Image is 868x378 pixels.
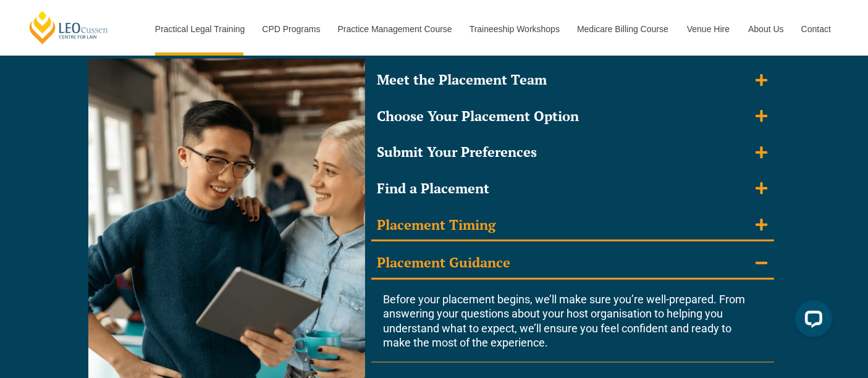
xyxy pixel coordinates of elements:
a: Practical Legal Training [146,2,253,56]
summary: Meet the Placement Team [371,65,774,95]
a: CPD Programs [253,2,328,56]
summary: Submit Your Preferences [371,137,774,167]
a: About Us [739,2,792,56]
span: Before your placement begins, we’ll make sure you’re well-prepared. From answering your questions... [384,293,746,349]
summary: Find a Placement [371,174,774,204]
div: Find a Placement [377,180,490,198]
summary: Choose Your Placement Option [371,101,774,132]
a: Medicare Billing Course [568,2,678,56]
iframe: LiveChat chat widget [785,295,837,347]
summary: Placement Timing [371,210,774,242]
div: Meet the Placement Team [377,71,547,89]
div: Submit Your Preferences [377,143,537,161]
div: Placement Timing [377,216,496,234]
div: Placement Guidance [377,254,511,272]
summary: Placement Guidance [371,248,774,280]
a: [PERSON_NAME] Centre for Law [28,10,110,45]
a: Traineeship Workshops [460,2,568,56]
div: Choose Your Placement Option [377,107,579,125]
a: Contact [792,2,840,56]
a: Venue Hire [678,2,739,56]
a: Practice Management Course [329,2,460,56]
